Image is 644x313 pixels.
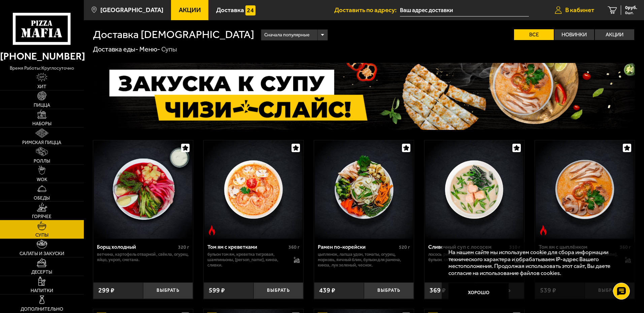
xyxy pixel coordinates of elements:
span: 360 г [289,244,300,250]
span: Пицца [34,103,50,108]
span: В кабинет [565,7,594,13]
span: 0 шт. [625,11,637,15]
label: Все [514,29,554,40]
span: 599 ₽ [209,287,225,294]
span: Римская пицца [22,140,61,145]
span: Десерты [31,270,52,275]
div: Супы [161,45,177,54]
button: Выбрать [253,282,303,299]
img: Борщ холодный [94,140,192,239]
span: Дополнительно [21,307,63,312]
button: Выбрать [143,282,193,299]
span: Напитки [31,288,53,293]
p: лосось, рис, водоросли вакамэ, мисо бульон, сливки, лук зеленый. [428,252,508,263]
div: Сливочный суп с лососем [428,244,508,250]
span: WOK [37,177,47,182]
span: 369 ₽ [430,287,446,294]
button: Выбрать [364,282,414,299]
label: Новинки [554,29,594,40]
span: 520 г [399,244,410,250]
span: 0 руб. [625,5,637,10]
p: ветчина, картофель отварной , свёкла, огурец, яйцо, укроп, сметана. [97,252,189,263]
div: Том ям с креветками [207,244,287,250]
span: Салаты и закуски [20,251,64,256]
div: Рамен по-корейски [318,244,397,250]
span: Акции [179,7,201,13]
img: Острое блюдо [207,225,217,235]
a: Борщ холодный [93,140,193,239]
img: Рамен по-корейски [315,140,413,239]
span: Наборы [32,121,52,126]
div: Борщ холодный [97,244,176,250]
span: Сначала популярные [264,29,309,41]
img: 15daf4d41897b9f0e9f617042186c801.svg [245,5,256,15]
span: Обеды [34,196,50,201]
label: Акции [595,29,635,40]
a: Острое блюдоТом ям с креветками [204,140,303,239]
span: Хит [37,84,46,89]
span: Доставить по адресу: [334,7,400,13]
span: Супы [35,233,48,238]
a: Меню- [139,45,160,53]
span: 439 ₽ [319,287,335,294]
h1: Доставка [DEMOGRAPHIC_DATA] [93,29,254,40]
span: Доставка [216,7,244,13]
a: Острое блюдоТом ям с цыплёнком [535,140,635,239]
img: Сливочный суп с лососем [425,140,523,239]
img: Том ям с креветками [204,140,303,239]
a: Рамен по-корейски [314,140,414,239]
span: [GEOGRAPHIC_DATA] [100,7,163,13]
span: Роллы [34,159,50,164]
img: Том ям с цыплёнком [536,140,634,239]
input: Ваш адрес доставки [400,4,529,16]
button: Хорошо [448,283,509,303]
p: На нашем сайте мы используем cookie для сбора информации технического характера и обрабатываем IP... [448,249,624,277]
a: Сливочный суп с лососем [425,140,524,239]
a: Доставка еды- [93,45,138,53]
p: цыпленок, лапша удон, томаты, огурец, морковь, яичный блин, бульон для рамена, кинза, лук зеленый... [318,252,410,268]
img: Острое блюдо [538,225,548,235]
span: Горячее [32,214,52,219]
span: 299 ₽ [98,287,114,294]
p: бульон том ям, креветка тигровая, шампиньоны, [PERSON_NAME], кинза, сливки. [207,252,287,268]
span: 320 г [178,244,189,250]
